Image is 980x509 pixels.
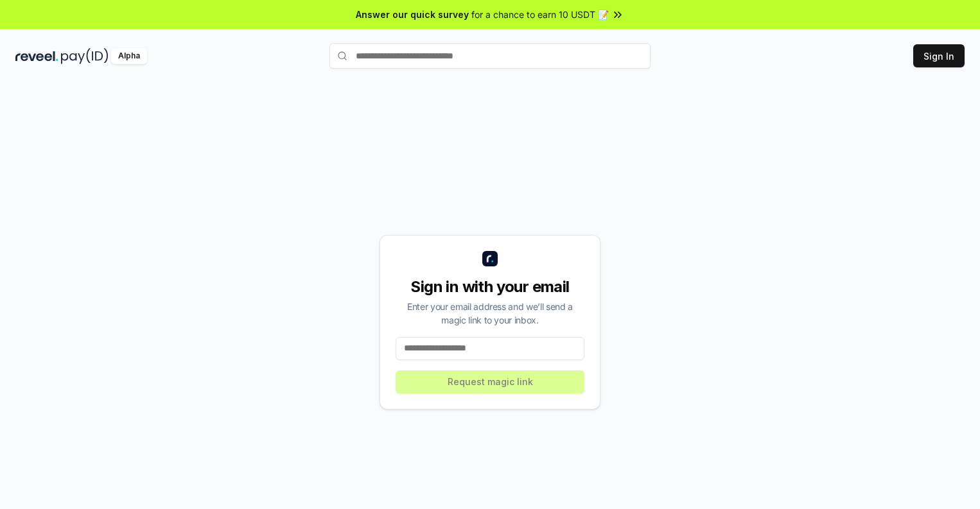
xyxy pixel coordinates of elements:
[356,8,469,21] span: Answer our quick survey
[471,8,609,21] span: for a chance to earn 10 USDT 📝
[396,277,584,297] div: Sign in with your email
[913,44,965,67] button: Sign In
[15,48,58,64] img: reveel_dark
[396,300,584,327] div: Enter your email address and we’ll send a magic link to your inbox.
[111,48,147,64] div: Alpha
[482,251,498,266] img: logo_small
[61,48,109,64] img: pay_id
